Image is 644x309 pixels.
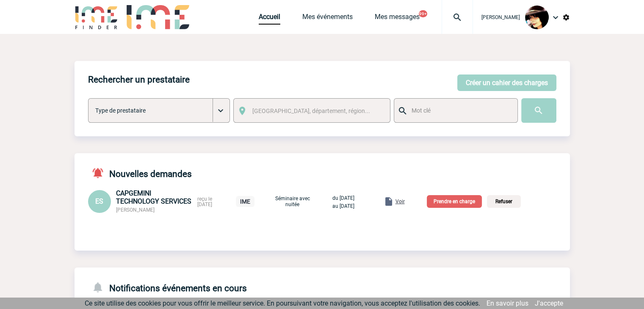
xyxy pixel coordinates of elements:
[487,195,521,208] p: Refuser
[91,281,109,293] img: notifications-24-px-g.png
[116,207,155,213] span: [PERSON_NAME]
[95,197,103,205] span: ES
[85,299,480,307] span: Ce site utilise des cookies pour vous offrir le meilleur service. En poursuivant votre navigation...
[525,6,549,29] img: 101023-0.jpg
[91,167,109,179] img: notifications-active-24-px-r.png
[486,299,528,307] a: En savoir plus
[88,74,190,85] h4: Rechercher un prestataire
[419,10,427,17] button: 99+
[521,98,556,123] input: Submit
[197,196,212,207] span: reçu le [DATE]
[375,13,420,25] a: Mes messages
[116,189,191,205] span: CAPGEMINI TECHNOLOGY SERVICES
[384,196,394,207] img: folder.png
[332,203,354,209] span: au [DATE]
[535,299,563,307] a: J'accepte
[409,105,510,116] input: Mot clé
[271,196,314,207] p: Séminaire avec nuitée
[363,197,406,205] a: Voir
[75,5,119,29] img: IME-Finder
[88,167,192,179] h4: Nouvelles demandes
[332,195,354,201] span: du [DATE]
[252,108,370,114] span: [GEOGRAPHIC_DATA], département, région...
[427,195,482,208] p: Prendre en charge
[395,199,405,204] span: Voir
[259,13,280,25] a: Accueil
[481,14,520,20] span: [PERSON_NAME]
[302,13,353,25] a: Mes événements
[88,281,247,293] h4: Notifications événements en cours
[236,196,254,207] p: IME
